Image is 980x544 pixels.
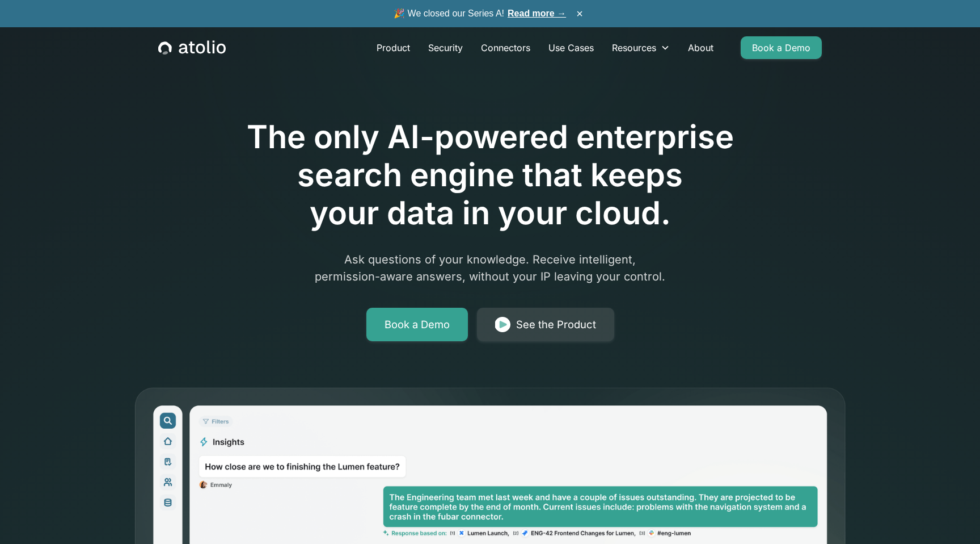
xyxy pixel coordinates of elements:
[367,36,419,59] a: Product
[394,7,566,20] span: 🎉 We closed our Series A!
[419,36,472,59] a: Security
[472,36,539,59] a: Connectors
[516,317,596,333] div: See the Product
[508,9,566,18] a: Read more →
[477,308,614,342] a: See the Product
[603,36,679,59] div: Resources
[741,36,822,59] a: Book a Demo
[679,36,723,59] a: About
[272,251,708,285] p: Ask questions of your knowledge. Receive intelligent, permission-aware answers, without your IP l...
[573,7,586,20] button: ×
[158,40,226,55] a: home
[366,308,468,342] a: Book a Demo
[200,118,780,233] h1: The only AI-powered enterprise search engine that keeps your data in your cloud.
[612,41,656,55] div: Resources
[539,36,603,59] a: Use Cases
